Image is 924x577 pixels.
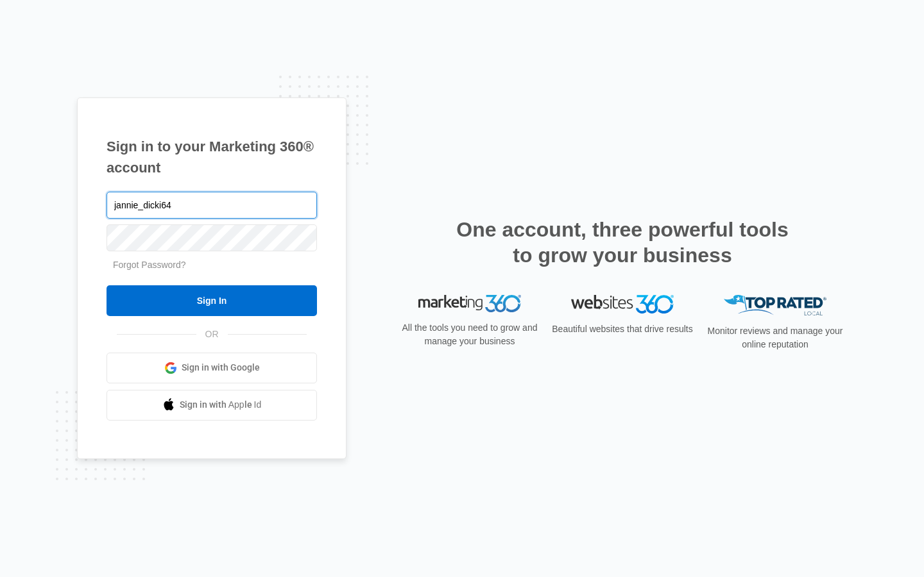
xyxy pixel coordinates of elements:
[571,295,674,314] img: Websites 360
[107,285,317,316] input: Sign In
[113,260,186,270] a: Forgot Password?
[452,217,792,268] h2: One account, three powerful tools to grow your business
[703,324,847,351] p: Monitor reviews and manage your online reputation
[107,192,317,219] input: Email
[398,321,542,348] p: All the tools you need to grow and manage your business
[724,295,826,316] img: Top Rated Local
[107,390,317,421] a: Sign in with Apple Id
[182,361,260,374] span: Sign in with Google
[107,136,317,178] h1: Sign in to your Marketing 360® account
[196,328,228,341] span: OR
[107,353,317,383] a: Sign in with Google
[551,322,694,336] p: Beautiful websites that drive results
[180,398,262,412] span: Sign in with Apple Id
[418,295,521,313] img: Marketing 360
